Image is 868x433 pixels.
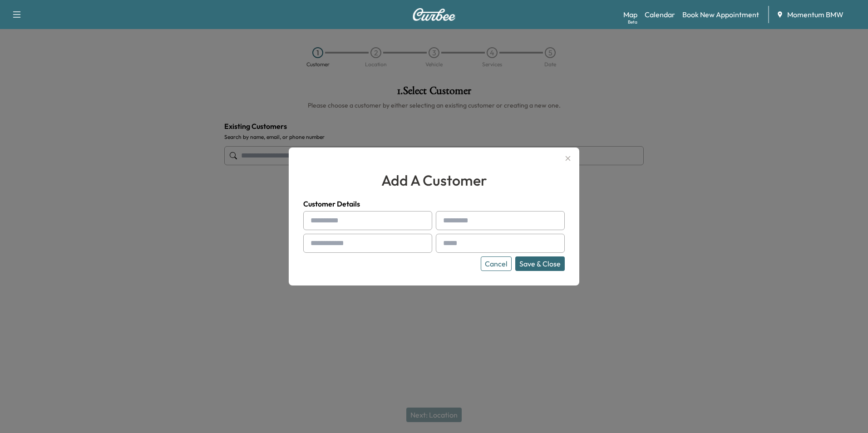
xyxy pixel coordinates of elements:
button: Cancel [481,256,512,271]
div: Beta [628,19,637,25]
a: Calendar [645,9,675,20]
a: MapBeta [623,9,637,20]
button: Save & Close [515,256,565,271]
h4: Customer Details [303,198,565,209]
h2: add a customer [303,169,565,191]
a: Book New Appointment [682,9,759,20]
span: Momentum BMW [787,9,843,20]
img: Curbee Logo [412,8,456,21]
